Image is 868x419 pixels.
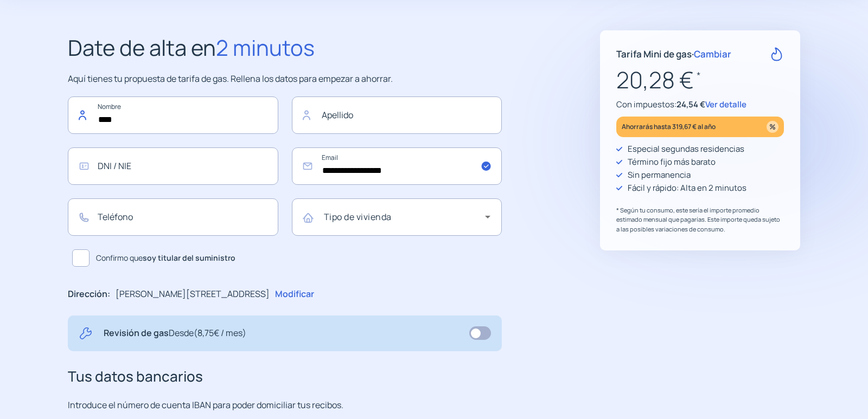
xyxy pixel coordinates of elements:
span: Confirmo que [96,252,235,264]
span: 24,54 € [676,99,705,110]
b: soy titular del suministro [143,253,235,263]
p: [PERSON_NAME][STREET_ADDRESS] [116,287,270,301]
p: Aquí tienes tu propuesta de tarifa de gas. Rellena los datos para empezar a ahorrar. [68,72,502,86]
p: Sin permanencia [628,169,691,182]
p: Dirección: [68,287,110,301]
span: Cambiar [694,48,731,60]
p: Tarifa Mini de gas · [616,47,731,61]
p: Con impuestos: [616,98,784,111]
img: rate-G.svg [770,47,784,61]
img: percentage_icon.svg [767,121,778,133]
p: Introduce el número de cuenta IBAN para poder domiciliar tus recibos. [68,398,502,412]
p: Fácil y rápido: Alta en 2 minutos [628,182,746,195]
p: Especial segundas residencias [628,143,744,156]
span: Desde (8,75€ / mes) [169,327,246,339]
p: Ahorrarás hasta 319,67 € al año [622,120,716,133]
img: tool.svg [79,326,93,340]
p: Término fijo más barato [628,156,716,169]
h2: Date de alta en [68,30,502,65]
h3: Tus datos bancarios [68,365,502,388]
span: Ver detalle [705,99,746,110]
p: * Según tu consumo, este sería el importe promedio estimado mensual que pagarías. Este importe qu... [616,205,784,234]
p: 20,28 € [616,62,784,98]
mat-label: Tipo de vivienda [324,211,392,223]
p: Modificar [275,287,314,301]
span: 2 minutos [216,33,315,62]
p: Revisión de gas [104,326,246,340]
